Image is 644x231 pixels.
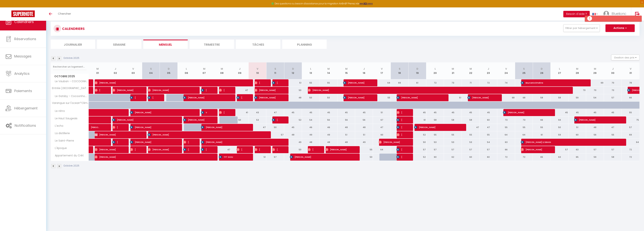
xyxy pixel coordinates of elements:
[497,124,515,131] div: 55
[89,79,91,87] a: [PERSON_NAME]
[51,102,89,104] span: Varangue sur l'ocean*Climatisation- Le moka
[480,146,497,153] div: 57
[426,139,444,146] div: 53
[452,67,454,71] abbr: M
[568,146,586,153] div: 63
[568,94,586,101] div: 59
[186,67,187,71] abbr: L
[444,116,462,123] div: 58
[320,62,337,79] th: 14
[359,2,373,5] a: >>> ICI <<<<
[132,67,134,71] abbr: V
[115,67,116,71] abbr: J
[337,131,355,138] div: 51
[203,67,205,71] abbr: M
[266,131,284,138] div: 57
[497,139,515,146] div: 63
[249,109,266,116] div: 43
[551,131,568,138] div: 59
[497,131,515,138] div: 64
[337,139,355,146] div: 48
[559,67,560,71] abbr: L
[373,79,391,86] div: 64
[533,94,551,101] div: 58
[586,62,604,79] th: 29
[399,67,400,71] abbr: S
[622,124,639,131] div: 57
[396,116,402,123] span: [PERSON_NAME]
[444,139,462,146] div: 53
[416,67,418,71] abbr: D
[497,62,515,79] th: 24
[563,11,590,17] button: Besoin d'aide ?
[51,94,89,98] span: Le Gatsby - Cocoonhome
[195,62,213,79] th: 07
[408,146,426,153] div: 57
[308,87,563,94] span: [PERSON_NAME]
[302,79,320,86] div: 55
[284,124,302,131] div: 45
[239,67,240,71] abbr: J
[612,67,614,71] abbr: J
[586,146,604,153] div: 57
[497,116,515,123] div: 73
[604,87,622,94] div: 70
[254,79,260,86] span: [PERSON_NAME]
[284,87,302,94] div: 50
[408,139,426,146] div: 50
[604,79,622,86] div: 70
[373,131,391,138] div: 60
[266,124,284,131] div: 50
[622,62,639,79] th: 31
[302,139,320,146] div: 48
[396,153,402,161] span: [PERSON_NAME]
[130,146,136,153] span: [PERSON_NAME]
[586,131,604,138] div: 56
[355,131,373,138] div: 51
[355,124,373,131] div: 48
[272,116,278,123] span: [PERSON_NAME]
[310,67,311,71] abbr: L
[426,116,444,123] div: 58
[284,139,302,146] div: 49
[408,109,426,116] div: 45
[533,131,551,138] div: 61
[604,131,622,138] div: 55
[290,153,349,161] span: [PERSON_NAME]
[320,79,337,86] div: 55
[11,10,35,17] img: Super Booking
[284,109,302,116] div: 45
[391,79,409,86] div: 69
[467,94,491,101] span: [PERSON_NAME]
[51,40,95,49] li: Journalier
[533,124,551,131] div: 55
[355,116,373,123] div: 56
[505,67,507,71] abbr: V
[201,139,278,146] span: [PERSON_NAME]
[112,87,136,94] span: [PERSON_NAME]
[112,116,172,123] span: [PERSON_NAME]
[568,62,586,79] th: 28
[612,11,626,16] span: Bluelionc
[302,62,320,79] th: 13
[523,67,525,71] abbr: S
[373,124,391,131] div: 47
[282,40,327,49] li: Planning
[337,109,355,116] div: 45
[462,109,480,116] div: 45
[396,146,402,153] span: [PERSON_NAME]
[604,109,622,116] div: 45
[586,124,604,131] div: 48
[51,79,89,84] span: Le Vauban - COCOONHOME
[284,79,302,86] div: 51
[586,79,604,86] div: 69
[148,146,171,153] span: [PERSON_NAME]
[604,62,622,79] th: 30
[130,94,136,101] span: [PERSON_NAME]
[302,94,320,101] div: 50
[221,67,223,71] abbr: M
[97,40,141,49] li: Semaine
[150,67,152,71] abbr: S
[219,153,243,161] span: TFT SASU
[325,146,349,153] span: [PERSON_NAME]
